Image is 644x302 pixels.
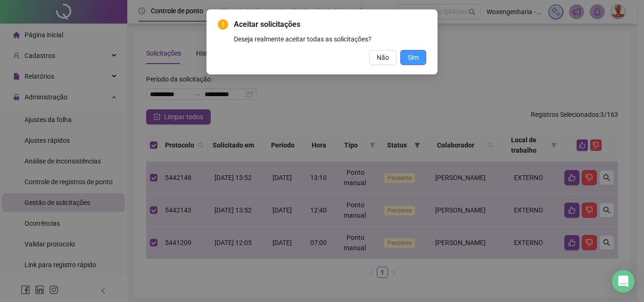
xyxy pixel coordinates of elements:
[218,19,228,30] span: exclamation-circle
[234,34,426,44] div: Deseja realmente aceitar todas as solicitações?
[612,270,635,293] div: Open Intercom Messenger
[400,50,426,65] button: Sim
[377,52,389,63] span: Não
[369,50,396,65] button: Não
[234,19,426,30] span: Aceitar solicitações
[408,52,419,63] span: Sim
